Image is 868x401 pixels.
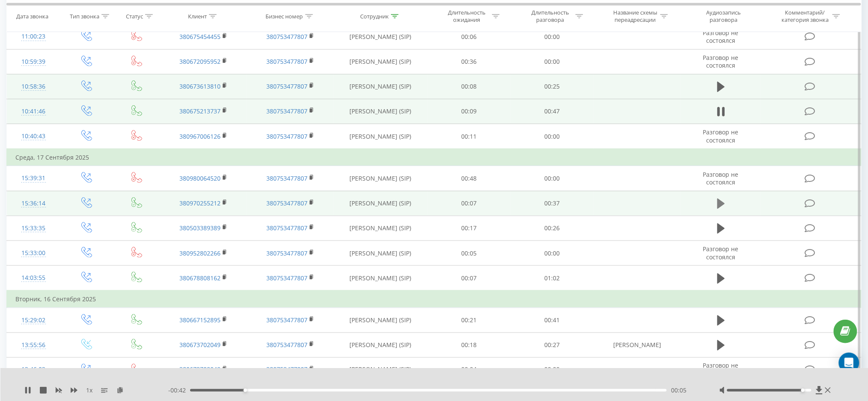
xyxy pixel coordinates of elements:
[703,245,739,261] span: Разговор не состоялся
[334,74,427,99] td: [PERSON_NAME] (SIP)
[696,9,752,24] div: Аудиозапись разговора
[510,191,594,216] td: 00:37
[15,362,51,378] div: 13:46:03
[780,9,830,24] div: Комментарий/категория звонка
[510,74,594,99] td: 00:25
[427,241,511,266] td: 00:05
[510,24,594,49] td: 00:00
[334,308,427,333] td: [PERSON_NAME] (SIP)
[510,241,594,266] td: 00:00
[334,241,427,266] td: [PERSON_NAME] (SIP)
[244,389,247,392] div: Accessibility label
[427,357,511,382] td: 00:04
[510,49,594,74] td: 00:00
[266,12,303,20] div: Бизнес номер
[360,12,389,20] div: Сотрудник
[703,362,739,377] span: Разговор не состоялся
[510,308,594,333] td: 00:41
[126,12,143,20] div: Статус
[612,9,658,24] div: Название схемы переадресации
[510,216,594,241] td: 00:26
[510,333,594,357] td: 00:27
[15,220,51,237] div: 15:33:35
[179,341,221,349] a: 380673702049
[703,128,739,144] span: Разговор не состоялся
[266,249,307,257] a: 380753477807
[510,357,594,382] td: 00:00
[703,29,739,45] span: Разговор не состоялся
[266,82,307,90] a: 380753477807
[188,12,207,20] div: Клиент
[179,224,221,232] a: 380503389389
[334,333,427,357] td: [PERSON_NAME] (SIP)
[15,195,51,212] div: 15:36:14
[15,28,51,45] div: 11:00:23
[839,353,859,373] div: Open Intercom Messenger
[510,124,594,149] td: 00:00
[266,132,307,140] a: 380753477807
[266,174,307,182] a: 380753477807
[266,316,307,324] a: 380753477807
[70,12,99,20] div: Тип звонка
[86,386,92,395] span: 1 x
[179,33,221,41] a: 380675454455
[266,57,307,65] a: 380753477807
[427,308,511,333] td: 00:21
[179,174,221,182] a: 380980064520
[266,224,307,232] a: 380753477807
[266,199,307,207] a: 380753477807
[671,386,686,395] span: 00:05
[16,12,48,20] div: Дата звонка
[266,365,307,374] a: 380753477807
[179,107,221,115] a: 380675213737
[427,191,511,216] td: 00:07
[7,149,862,166] td: Среда, 17 Сентября 2025
[266,341,307,349] a: 380753477807
[510,99,594,124] td: 00:47
[179,365,221,374] a: 380673702049
[801,389,805,392] div: Accessibility label
[427,333,511,357] td: 00:18
[427,99,511,124] td: 00:09
[427,124,511,149] td: 00:11
[266,33,307,41] a: 380753477807
[334,216,427,241] td: [PERSON_NAME] (SIP)
[266,274,307,282] a: 380753477807
[179,274,221,282] a: 380678808162
[510,166,594,191] td: 00:00
[334,49,427,74] td: [PERSON_NAME] (SIP)
[334,266,427,291] td: [PERSON_NAME] (SIP)
[528,9,573,24] div: Длительность разговора
[15,312,51,329] div: 15:29:02
[179,249,221,257] a: 380952802266
[594,333,681,357] td: [PERSON_NAME]
[334,24,427,49] td: [PERSON_NAME] (SIP)
[15,170,51,187] div: 15:39:31
[427,74,511,99] td: 00:08
[427,266,511,291] td: 00:07
[15,53,51,70] div: 10:59:39
[7,291,862,308] td: Вторник, 16 Сентября 2025
[334,166,427,191] td: [PERSON_NAME] (SIP)
[334,357,427,382] td: [PERSON_NAME] (SIP)
[15,103,51,120] div: 10:41:46
[15,78,51,95] div: 10:58:36
[334,99,427,124] td: [PERSON_NAME] (SIP)
[427,24,511,49] td: 00:06
[15,270,51,286] div: 14:03:55
[179,57,221,65] a: 380672095952
[168,386,190,395] span: - 00:42
[427,166,511,191] td: 00:48
[427,49,511,74] td: 00:36
[266,107,307,115] a: 380753477807
[334,124,427,149] td: [PERSON_NAME] (SIP)
[15,337,51,353] div: 13:55:56
[179,316,221,324] a: 380667152895
[703,53,739,69] span: Разговор не состоялся
[510,266,594,291] td: 01:02
[15,245,51,261] div: 15:33:00
[15,128,51,145] div: 10:40:43
[179,82,221,90] a: 380673613810
[334,191,427,216] td: [PERSON_NAME] (SIP)
[444,9,490,24] div: Длительность ожидания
